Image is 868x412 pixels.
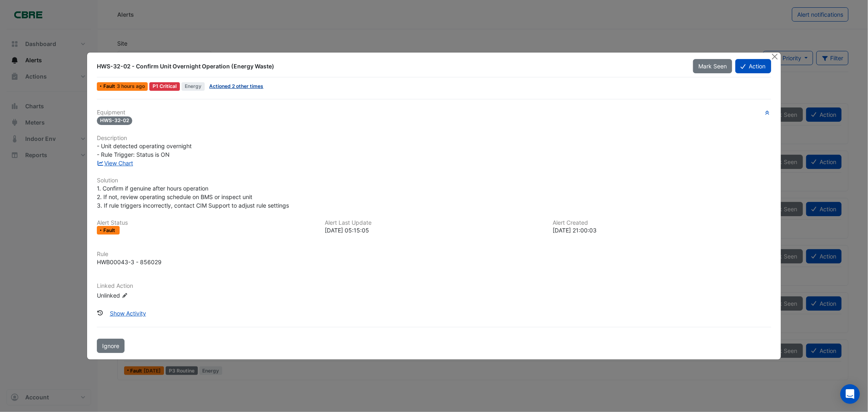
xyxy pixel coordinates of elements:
[97,258,162,266] div: HWB00043-3 - 856029
[97,109,771,116] h6: Equipment
[553,219,771,226] h6: Alert Created
[97,219,315,226] h6: Alert Status
[97,62,683,70] div: HWS-32-02 - Confirm Unit Overnight Operation (Energy Waste)
[97,135,771,142] h6: Description
[97,251,771,258] h6: Rule
[840,384,860,404] div: Open Intercom Messenger
[735,59,771,73] button: Action
[698,63,727,70] span: Mark Seen
[149,82,180,91] div: P1 Critical
[325,219,543,226] h6: Alert Last Update
[97,116,132,125] span: HWS-32-02
[97,142,192,158] span: - Unit detected operating overnight - Rule Trigger: Status is ON
[97,339,125,353] button: Ignore
[103,228,117,233] span: Fault
[105,306,151,320] button: Show Activity
[209,83,263,89] a: Actioned 2 other times
[325,226,543,234] div: [DATE] 05:15:05
[97,160,133,167] a: View Chart
[97,283,771,289] h6: Linked Action
[771,53,779,61] button: Close
[97,291,195,300] div: Unlinked
[102,342,119,349] span: Ignore
[103,84,117,89] span: Fault
[117,83,145,89] span: Mon 22-Sep-2025 05:15 AEST
[553,226,771,234] div: [DATE] 21:00:03
[97,177,771,184] h6: Solution
[122,293,128,299] fa-icon: Edit Linked Action
[97,185,289,209] span: 1. Confirm if genuine after hours operation 2. If not, review operating schedule on BMS or inspec...
[181,82,205,91] span: Energy
[693,59,732,73] button: Mark Seen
